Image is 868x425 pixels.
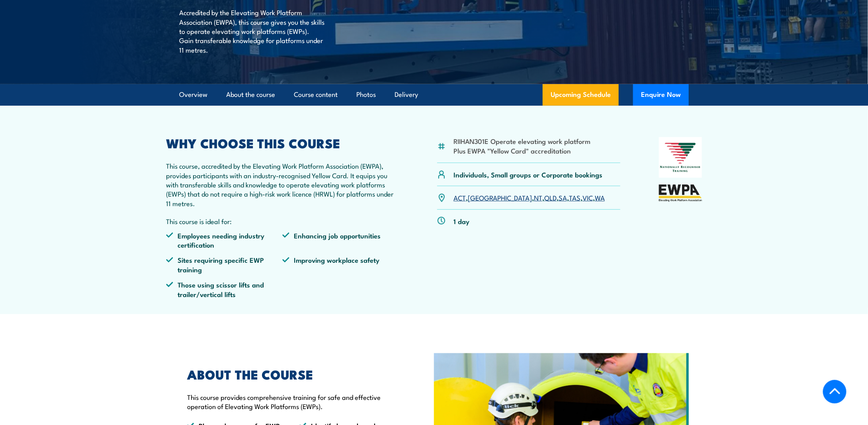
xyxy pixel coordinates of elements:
[559,193,567,202] a: SA
[282,255,399,274] li: Improving workplace safety
[226,84,275,105] a: About the course
[395,84,418,105] a: Delivery
[187,368,397,380] h2: ABOUT THE COURSE
[166,161,399,208] p: This course, accredited by the Elevating Work Platform Association (EWPA), provides participants ...
[166,137,399,148] h2: WHY CHOOSE THIS COURSE
[166,231,282,250] li: Employees needing industry certification
[454,146,590,155] li: Plus EWPA "Yellow Card" accreditation
[179,8,325,54] p: Accredited by the Elevating Work Platform Association (EWPA), this course gives you the skills to...
[166,216,399,226] p: This course is ideal for:
[356,84,376,105] a: Photos
[454,193,605,202] p: , , , , , , ,
[633,84,689,106] button: Enquire Now
[659,137,702,178] img: Nationally Recognised Training logo.
[583,193,593,202] a: VIC
[569,193,581,202] a: TAS
[166,255,282,274] li: Sites requiring specific EWP training
[166,280,282,299] li: Those using scissor lifts and trailer/vertical lifts
[454,170,602,179] p: Individuals, Small groups or Corporate bookings
[543,84,619,106] a: Upcoming Schedule
[454,216,469,226] p: 1 day
[454,136,590,146] li: RIIHAN301E Operate elevating work platform
[294,84,338,105] a: Course content
[534,193,542,202] a: NT
[468,193,532,202] a: [GEOGRAPHIC_DATA]
[179,84,207,105] a: Overview
[595,193,605,202] a: WA
[282,231,399,250] li: Enhancing job opportunities
[454,193,466,202] a: ACT
[187,392,397,411] p: This course provides comprehensive training for safe and effective operation of Elevating Work Pl...
[659,185,702,202] img: EWPA
[544,193,557,202] a: QLD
